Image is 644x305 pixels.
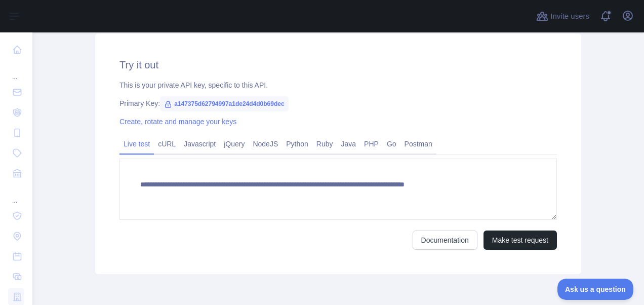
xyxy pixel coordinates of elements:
[220,136,249,152] a: jQuery
[249,136,282,152] a: NodeJS
[160,96,289,111] span: a147375d62794997a1de24d4d0b69dec
[413,231,477,250] a: Documentation
[282,136,312,152] a: Python
[154,136,180,152] a: cURL
[119,58,557,72] h2: Try it out
[360,136,383,152] a: PHP
[557,279,634,300] iframe: Toggle Customer Support
[484,231,557,250] button: Make test request
[550,11,589,22] span: Invite users
[312,136,337,152] a: Ruby
[337,136,360,152] a: Java
[119,80,557,90] div: This is your private API key, specific to this API.
[119,118,236,126] a: Create, rotate and manage your keys
[383,136,400,152] a: Go
[119,98,557,108] div: Primary Key:
[400,136,436,152] a: Postman
[8,184,24,205] div: ...
[180,136,220,152] a: Javascript
[119,136,154,152] a: Live test
[534,8,591,24] button: Invite users
[8,61,24,81] div: ...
